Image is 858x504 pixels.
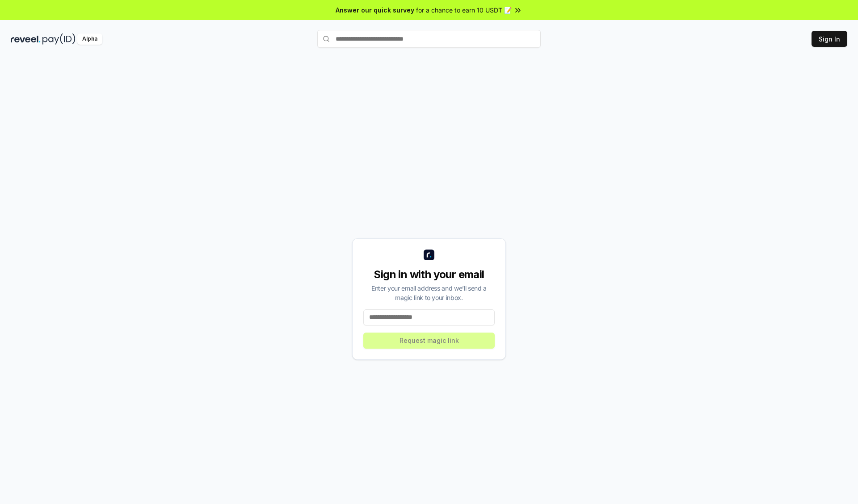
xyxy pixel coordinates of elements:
button: Sign In [812,31,847,47]
div: Enter your email address and we’ll send a magic link to your inbox. [363,283,495,302]
img: logo_small [424,250,434,260]
span: Answer our quick survey [336,5,414,15]
img: pay_id [42,33,76,45]
span: for a chance to earn 10 USDT 📝 [416,5,512,15]
img: reveel_dark [11,33,41,45]
div: Alpha [77,33,102,45]
div: Sign in with your email [363,267,495,282]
